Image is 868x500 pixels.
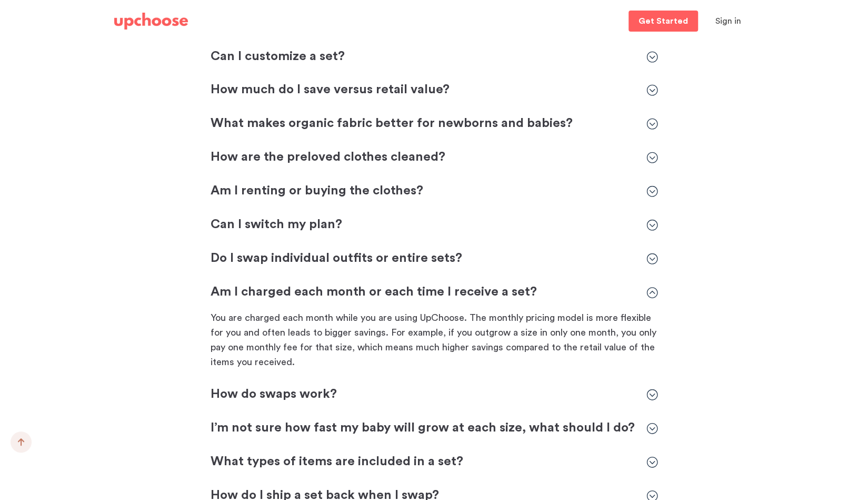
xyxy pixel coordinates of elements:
img: UpChoose [114,13,188,30]
p: I’m not sure how fast my baby will grow at each size, what should I do? [211,420,636,437]
p: What types of items are included in a set? [211,454,636,470]
div: Am I charged each month or each time I receive a set? [211,301,658,369]
p: How much do I save versus retail value? [211,82,636,99]
p: Do I swap individual outfits or entire sets? [211,250,636,267]
p: You are charged each month while you are using UpChoose. The monthly pricing model is more flexib... [211,310,658,369]
button: Sign in [702,11,754,32]
p: Get Started [638,17,688,25]
a: UpChoose [114,11,188,32]
span: Sign in [715,17,741,25]
p: How do swaps work? [211,386,636,403]
div: Am I charged each month or each time I receive a set? [211,284,658,301]
a: Get Started [628,11,698,32]
div: I’m not sure how fast my baby will grow at each size, what should I do? [211,420,658,437]
div: Am I renting or buying the clothes? [211,183,658,200]
div: How much do I save versus retail value? [211,82,658,99]
p: What makes organic fabric better for newborns and babies? [211,115,636,132]
div: Can I switch my plan? [211,217,658,233]
div: Can I customize a set? [211,48,658,65]
div: How are the preloved clothes cleaned? [211,149,658,166]
p: How are the preloved clothes cleaned? [211,149,636,166]
div: How do swaps work? [211,386,658,403]
p: Can I customize a set? [211,48,636,65]
p: Can I switch my plan? [211,217,636,233]
div: Do I swap individual outfits or entire sets? [211,250,658,267]
p: Am I charged each month or each time I receive a set? [211,284,636,301]
div: What makes organic fabric better for newborns and babies? [211,115,658,132]
p: Am I renting or buying the clothes? [211,183,636,200]
div: What types of items are included in a set? [211,454,658,470]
